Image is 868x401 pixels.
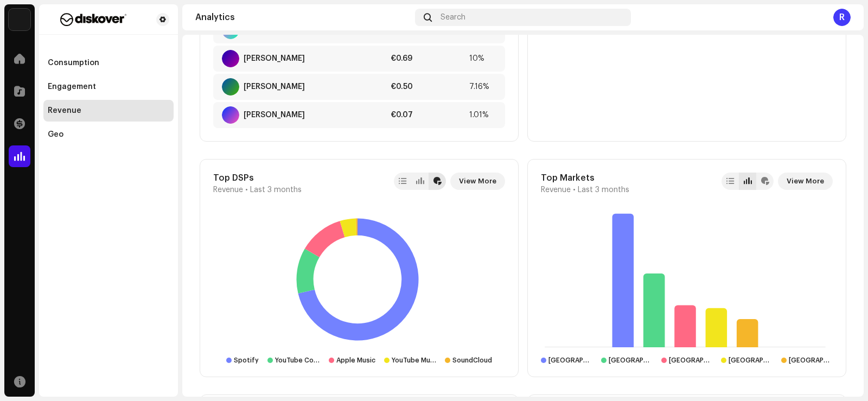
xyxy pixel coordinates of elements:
img: f29a3560-dd48-4e38-b32b-c7dc0a486f0f [48,13,139,26]
button: View More [778,173,833,190]
div: 7.16% [469,82,496,91]
span: Revenue [213,186,243,194]
div: SoundCloud [452,356,492,365]
span: View More [787,170,824,192]
span: Last 3 months [250,186,302,194]
div: Engagement [48,82,96,91]
span: • [245,186,248,194]
div: Top Markets [541,173,629,183]
div: Top DSPs [213,173,302,183]
div: Geo [48,130,63,139]
div: Lauren Borda [244,82,305,91]
span: Search [441,13,465,22]
div: Daniel Meneses [244,54,305,63]
button: View More [450,173,505,190]
re-m-nav-item: Consumption [43,52,174,74]
div: United States of America [548,356,592,365]
div: Spain [789,356,833,365]
div: €0.50 [391,82,465,91]
div: Spotify [234,356,259,365]
div: Mexico [609,356,653,365]
div: Colombia [669,356,713,365]
div: 1.01% [469,111,496,119]
div: Apple Music [336,356,375,365]
span: View More [459,170,496,192]
div: YouTube Content ID [275,356,320,365]
span: Last 3 months [578,186,629,194]
re-m-nav-item: Revenue [43,100,174,122]
div: €0.69 [391,54,465,63]
img: 297a105e-aa6c-4183-9ff4-27133c00f2e2 [9,9,30,30]
div: Revenue [48,106,81,115]
div: Analytics [195,13,411,22]
div: Chile [729,356,773,365]
div: R [833,9,851,26]
div: 10% [469,54,496,63]
re-m-nav-item: Engagement [43,76,174,98]
div: YouTube Music [392,356,437,365]
div: Andy Rowse [244,111,305,119]
span: • [573,186,576,194]
span: Revenue [541,186,571,194]
div: €0.07 [391,111,465,119]
re-m-nav-item: Geo [43,124,174,145]
div: Consumption [48,59,99,67]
